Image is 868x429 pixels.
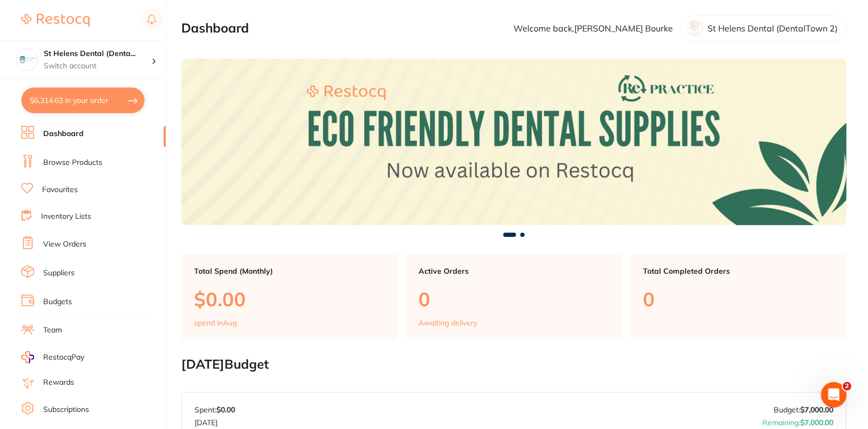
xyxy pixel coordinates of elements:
[43,325,62,336] a: Team
[43,239,86,250] a: View Orders
[194,288,384,310] p: $0.00
[43,129,84,139] a: Dashboard
[181,21,249,36] h2: Dashboard
[513,23,673,33] p: Welcome back, [PERSON_NAME] Bourke
[800,418,833,427] strong: $7,000.00
[406,254,622,340] a: Active Orders0Awaiting delivery
[419,267,609,275] p: Active Orders
[43,352,84,363] span: RestocqPay
[17,49,38,70] img: St Helens Dental (DentalTown 2)
[800,405,833,415] strong: $7,000.00
[21,351,34,363] img: RestocqPay
[419,319,477,327] p: Awaiting delivery
[708,23,838,33] p: St Helens Dental (DentalTown 2)
[843,382,851,391] span: 2
[21,88,144,113] button: $6,314.63 in your order
[44,49,151,59] h4: St Helens Dental (DentalTown 2)
[194,267,384,275] p: Total Spend (Monthly)
[419,288,609,310] p: 0
[762,414,833,427] p: Remaining:
[195,414,235,427] p: [DATE]
[181,254,397,340] a: Total Spend (Monthly)$0.00spend inAug
[44,61,151,71] p: Switch account
[644,288,834,310] p: 0
[821,382,847,408] iframe: Intercom live chat
[43,377,74,388] a: Rewards
[21,351,84,363] a: RestocqPay
[194,319,237,327] p: spend in Aug
[43,404,89,415] a: Subscriptions
[43,268,75,279] a: Suppliers
[181,59,847,225] img: Dashboard
[21,14,90,27] img: Restocq Logo
[21,8,90,33] a: Restocq Logo
[644,267,834,275] p: Total Completed Orders
[41,211,91,222] a: Inventory Lists
[181,357,847,372] h2: [DATE] Budget
[42,185,78,195] a: Favourites
[195,406,235,414] p: Spent:
[774,406,833,414] p: Budget:
[631,254,847,340] a: Total Completed Orders0
[43,157,102,168] a: Browse Products
[216,405,235,415] strong: $0.00
[43,297,72,307] a: Budgets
